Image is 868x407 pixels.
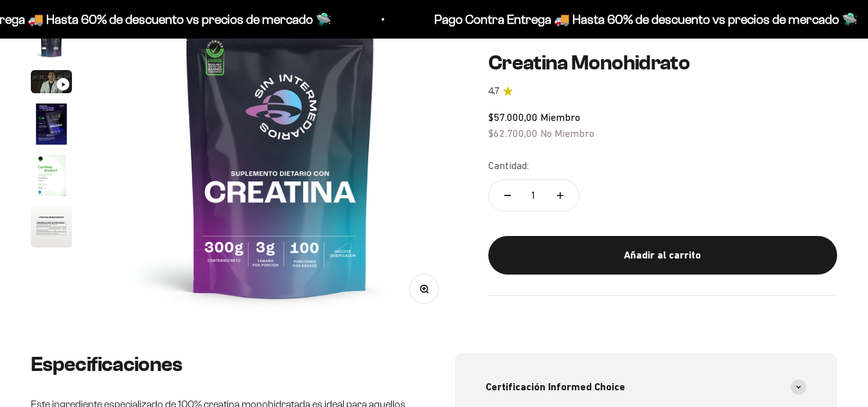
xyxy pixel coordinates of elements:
[31,104,72,145] img: Creatina Monohidrato
[488,158,529,174] label: Cantidad:
[31,104,72,149] button: Ir al artículo 4
[31,155,72,200] button: Ir al artículo 5
[430,9,853,30] p: Pago Contra Entrega 🚚 Hasta 60% de descuento vs precios de mercado 🛸
[540,127,594,139] span: No Miembro
[31,155,72,196] img: Creatina Monohidrato
[489,179,526,210] button: Reducir cantidad
[31,206,72,251] button: Ir al artículo 6
[540,111,580,123] span: Miembro
[488,236,837,275] button: Añadir al carrito
[514,247,811,264] div: Añadir al carrito
[31,70,72,97] button: Ir al artículo 3
[488,127,538,139] span: $62.700,00
[488,84,837,98] a: 4.74.7 de 5.0 estrellas
[488,111,538,123] span: $57.000,00
[486,379,625,395] span: Certificación Informed Choice
[488,51,837,74] h1: Creatina Monohidrato
[542,179,579,210] button: Aumentar cantidad
[31,206,72,248] img: Creatina Monohidrato
[31,353,414,375] h2: Especificaciones
[31,19,72,60] img: Creatina Monohidrato
[488,84,499,98] span: 4.7
[31,19,72,64] button: Ir al artículo 2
